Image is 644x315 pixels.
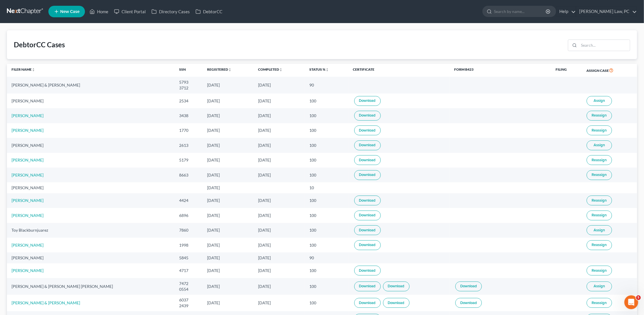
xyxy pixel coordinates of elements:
[254,123,305,138] td: [DATE]
[12,172,43,177] a: [PERSON_NAME]
[179,268,198,273] div: 4717
[354,96,381,106] a: Download
[12,157,43,162] a: [PERSON_NAME]
[594,98,605,103] span: Assign
[179,79,198,85] div: 5793
[12,198,43,203] a: [PERSON_NAME]
[455,298,482,308] a: Download
[587,240,612,250] button: Reassign
[594,143,605,147] span: Assign
[12,255,170,261] div: [PERSON_NAME]
[12,227,170,233] div: Toy Blackburnjuarez
[636,295,641,300] span: 5
[354,140,381,150] a: Download
[354,211,381,220] a: Download
[254,278,305,295] td: [DATE]
[450,64,551,77] th: Form B423
[202,138,253,153] td: [DATE]
[179,255,198,261] div: 5845
[592,301,607,305] span: Reassign
[254,238,305,252] td: [DATE]
[202,295,253,311] td: [DATE]
[179,281,198,286] div: 7472
[32,68,35,72] i: unfold_more
[305,153,348,168] td: 100
[624,295,638,309] iframe: Intercom live chat
[202,153,253,168] td: [DATE]
[305,123,348,138] td: 100
[12,142,170,148] div: [PERSON_NAME]
[309,67,329,72] a: Status %unfold_more
[579,40,630,51] input: Search...
[305,278,348,295] td: 100
[254,77,305,93] td: [DATE]
[202,168,253,182] td: [DATE]
[254,295,305,311] td: [DATE]
[305,138,348,153] td: 100
[254,153,305,168] td: [DATE]
[179,85,198,91] div: 3712
[12,128,43,133] a: [PERSON_NAME]
[556,6,576,17] a: Help
[228,68,232,72] i: unfold_more
[354,155,381,165] a: Download
[254,138,305,153] td: [DATE]
[202,238,253,252] td: [DATE]
[587,298,612,308] button: Reassign
[12,82,170,88] div: [PERSON_NAME] & [PERSON_NAME]
[551,64,582,77] th: Filing
[14,40,65,49] div: DebtorCC Cases
[202,182,253,193] td: [DATE]
[587,266,612,275] button: Reassign
[587,211,612,220] button: Reassign
[305,223,348,238] td: 100
[179,242,198,248] div: 1998
[305,295,348,311] td: 100
[305,252,348,263] td: 90
[202,263,253,278] td: [DATE]
[12,67,35,72] a: Filer Nameunfold_more
[383,298,410,308] a: Download
[354,170,381,180] a: Download
[325,68,329,72] i: unfold_more
[592,213,607,217] span: Reassign
[12,300,80,305] a: [PERSON_NAME] & [PERSON_NAME]
[305,93,348,108] td: 100
[354,125,381,135] a: Download
[60,10,79,14] span: New Case
[202,193,253,208] td: [DATE]
[12,185,170,191] div: [PERSON_NAME]
[202,252,253,263] td: [DATE]
[179,142,198,148] div: 2613
[254,252,305,263] td: [DATE]
[149,6,193,17] a: Directory Cases
[592,268,607,273] span: Reassign
[354,225,381,235] a: Download
[455,282,482,291] a: Download
[594,284,605,288] span: Assign
[12,268,43,273] a: [PERSON_NAME]
[305,77,348,93] td: 90
[592,172,607,177] span: Reassign
[202,278,253,295] td: [DATE]
[12,98,170,104] div: [PERSON_NAME]
[354,111,381,121] a: Download
[179,113,198,119] div: 3438
[179,213,198,218] div: 6896
[348,64,450,77] th: Certificate
[587,282,612,291] button: Assign
[254,168,305,182] td: [DATE]
[592,243,607,247] span: Reassign
[587,170,612,180] button: Reassign
[305,208,348,223] td: 100
[592,128,607,133] span: Reassign
[12,113,43,118] a: [PERSON_NAME]
[179,303,198,309] div: 2439
[592,113,607,118] span: Reassign
[587,155,612,165] button: Reassign
[305,108,348,123] td: 100
[202,208,253,223] td: [DATE]
[193,6,225,17] a: DebtorCC
[12,243,43,247] a: [PERSON_NAME]
[587,225,612,235] button: Assign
